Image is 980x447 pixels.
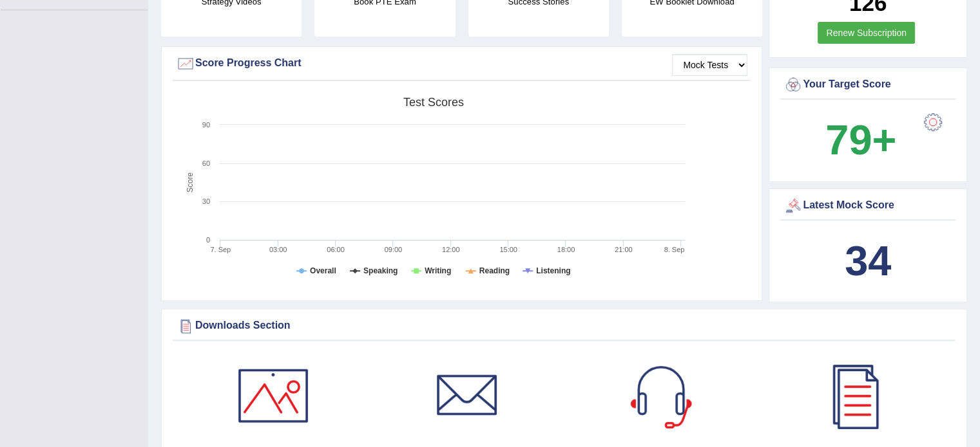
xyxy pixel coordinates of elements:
tspan: Overall [310,266,336,275]
text: 06:00 [327,246,345,253]
text: 30 [202,197,210,205]
b: 34 [845,237,891,284]
text: 03:00 [269,246,287,253]
text: 09:00 [385,246,403,253]
tspan: Reading [479,266,510,275]
div: Downloads Section [176,316,952,336]
tspan: Writing [425,266,451,275]
text: 12:00 [442,246,460,253]
text: 60 [202,160,210,167]
text: 18:00 [557,246,575,253]
div: Score Progress Chart [176,54,747,73]
text: 21:00 [615,246,633,253]
tspan: 8. Sep [664,246,685,253]
a: Renew Subscription [818,22,915,44]
tspan: Test scores [403,96,464,109]
text: 0 [206,236,210,244]
tspan: Score [186,172,195,193]
tspan: 7. Sep [210,246,231,253]
b: 79+ [825,116,896,163]
text: 90 [202,121,210,129]
tspan: Speaking [363,266,398,275]
div: Latest Mock Score [783,196,952,215]
tspan: Listening [536,266,570,275]
text: 15:00 [499,246,517,253]
div: Your Target Score [783,75,952,95]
